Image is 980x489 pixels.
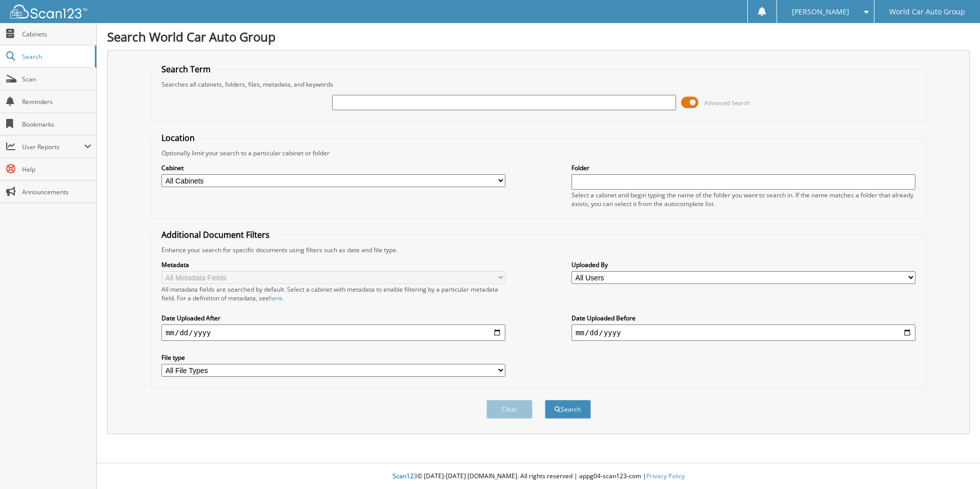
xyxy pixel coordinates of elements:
span: User Reports [22,142,84,151]
span: Bookmarks [22,120,91,129]
span: World Car Auto Group [889,9,965,15]
legend: Location [156,132,200,144]
span: Help [22,165,91,174]
span: Reminders [22,97,91,106]
legend: Additional Document Filters [156,229,275,240]
div: Optionally limit your search to a particular cabinet or folder [156,149,921,157]
input: end [571,324,915,341]
label: Metadata [161,260,505,269]
legend: Search Term [156,64,216,75]
h1: Search World Car Auto Group [107,28,970,45]
label: Uploaded By [571,260,915,269]
div: Enhance your search for specific documents using filters such as date and file type. [156,246,921,254]
span: Search [22,52,90,61]
span: Cabinets [22,30,91,38]
div: All metadata fields are searched by default. Select a cabinet with metadata to enable filtering b... [161,285,505,302]
label: File type [161,353,505,362]
span: [PERSON_NAME] [792,9,849,15]
label: Cabinet [161,164,505,172]
span: Scan123 [393,472,417,480]
button: Search [545,400,591,419]
img: scan123-logo-white.svg [10,5,87,18]
a: Privacy Policy [646,472,685,480]
span: Advanced Search [704,99,750,107]
div: © [DATE]-[DATE] [DOMAIN_NAME]. All rights reserved | appg04-scan123-com | [97,464,980,489]
button: Clear [486,400,533,419]
span: Announcements [22,188,91,196]
div: Select a cabinet and begin typing the name of the folder you want to search in. If the name match... [571,191,915,208]
span: Scan [22,75,91,84]
a: here [269,294,282,302]
input: start [161,324,505,341]
label: Date Uploaded Before [571,314,915,322]
label: Folder [571,164,915,172]
label: Date Uploaded After [161,314,505,322]
div: Searches all cabinets, folders, files, metadata, and keywords [156,80,921,89]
